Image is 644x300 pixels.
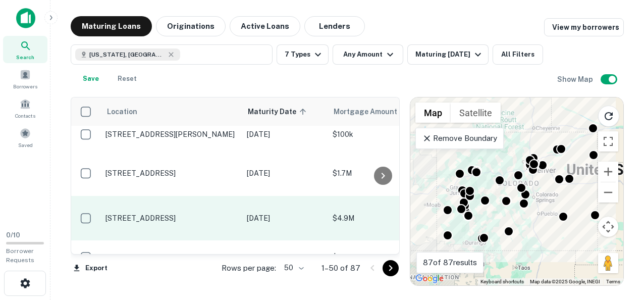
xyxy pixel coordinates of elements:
[328,97,439,126] th: Mortgage Amount
[242,97,328,126] th: Maturity Date
[606,279,620,284] a: Terms (opens in new tab)
[6,247,34,264] span: Borrower Requests
[105,214,237,223] p: [STREET_ADDRESS]
[423,257,477,269] p: 87 of 87 results
[105,130,237,139] p: [STREET_ADDRESS][PERSON_NAME]
[544,18,624,36] a: View my borrowers
[71,261,110,276] button: Export
[451,103,501,123] button: Show satellite imagery
[16,8,35,28] img: capitalize-icon.png
[277,44,329,65] button: 7 Types
[247,168,323,179] p: [DATE]
[156,16,226,36] button: Originations
[480,278,524,285] button: Keyboard shortcuts
[415,103,451,123] button: Show street map
[3,36,47,63] a: Search
[410,97,623,285] div: 0 0
[247,213,323,224] p: [DATE]
[100,97,242,126] th: Location
[3,124,47,151] a: Saved
[6,231,20,239] span: 0 / 10
[71,16,152,36] button: Maturing Loans
[230,16,300,36] button: Active Loans
[106,106,137,118] span: Location
[493,44,543,65] button: All Filters
[594,219,644,268] iframe: Chat Widget
[304,16,365,36] button: Lenders
[16,53,34,61] span: Search
[415,48,484,61] div: Maturing [DATE]
[105,169,237,178] p: [STREET_ADDRESS]
[333,168,434,179] p: $1.7M
[598,162,618,182] button: Zoom in
[530,279,600,284] span: Map data ©2025 Google, INEGI
[422,132,497,144] p: Remove Boundary
[75,69,107,89] button: Save your search to get updates of matches that match your search criteria.
[333,129,434,140] p: $100k
[598,131,618,152] button: Toggle fullscreen view
[71,44,273,65] button: [US_STATE], [GEOGRAPHIC_DATA]
[598,182,618,203] button: Zoom out
[333,44,403,65] button: Any Amount
[413,272,446,285] a: Open this area in Google Maps (opens a new window)
[333,213,434,224] p: $4.9M
[333,252,434,263] p: $1.3M
[222,262,276,274] p: Rows per page:
[247,252,323,263] p: [DATE]
[18,141,33,149] span: Saved
[407,44,489,65] button: Maturing [DATE]
[15,112,35,120] span: Contacts
[383,260,399,276] button: Go to next page
[248,106,309,118] span: Maturity Date
[413,272,446,285] img: Google
[280,261,305,275] div: 50
[321,262,360,274] p: 1–50 of 87
[111,69,143,89] button: Reset
[3,94,47,122] a: Contacts
[557,74,595,85] h6: Show Map
[598,217,618,237] button: Map camera controls
[13,82,37,90] span: Borrowers
[105,253,237,262] p: [STREET_ADDRESS]
[247,129,323,140] p: [DATE]
[3,65,47,92] a: Borrowers
[89,50,165,59] span: [US_STATE], [GEOGRAPHIC_DATA]
[598,106,619,127] button: Reload search area
[334,106,410,118] span: Mortgage Amount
